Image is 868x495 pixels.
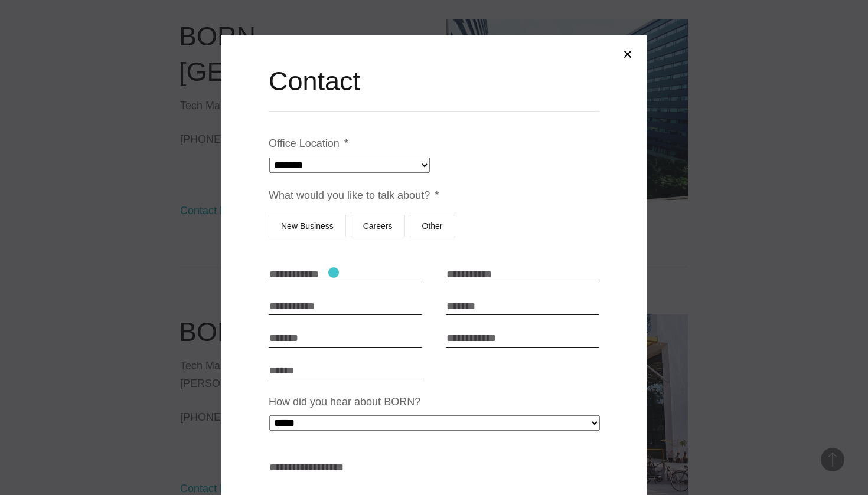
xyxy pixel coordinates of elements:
[269,395,420,409] label: How did you hear about BORN?
[351,215,405,237] label: Careers
[410,215,455,237] label: Other
[269,215,346,237] label: New Business
[269,64,599,99] h2: Contact
[269,189,439,202] label: What would you like to talk about?
[269,137,348,150] label: Office Location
